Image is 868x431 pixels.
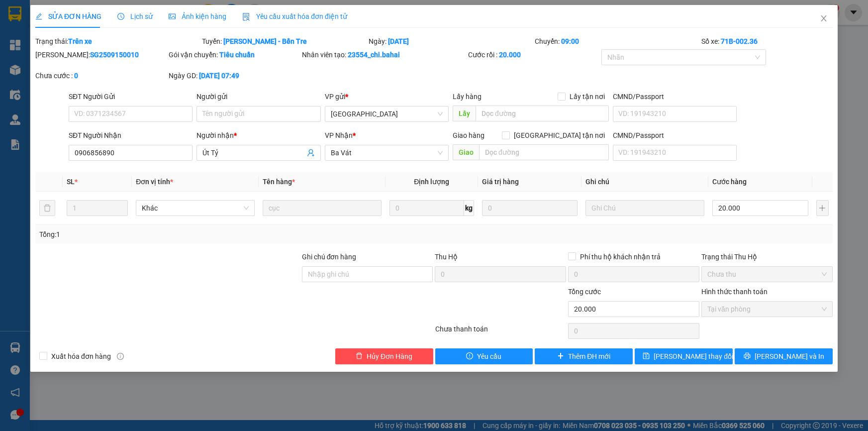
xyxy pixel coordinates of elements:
[219,51,255,59] b: Tiêu chuẩn
[561,37,579,45] b: 09:00
[242,13,250,21] img: icon
[69,130,193,141] div: SĐT Người Nhận
[136,178,173,186] span: Đơn vị tính
[35,49,167,60] div: [PERSON_NAME]:
[499,51,521,59] b: 20.000
[223,37,307,45] b: [PERSON_NAME] - Bến Tre
[199,72,239,80] b: [DATE] 07:49
[47,351,115,362] span: Xuất hóa đơn hàng
[196,91,320,102] div: Người gửi
[117,12,153,20] span: Lịch sử
[388,37,409,45] b: [DATE]
[510,130,609,141] span: [GEOGRAPHIC_DATA] tận nơi
[654,351,733,362] span: [PERSON_NAME] thay đổi
[755,351,824,362] span: [PERSON_NAME] và In
[39,229,335,240] div: Tổng: 1
[482,200,578,216] input: 0
[643,352,650,360] span: save
[331,107,443,121] span: Sài Gòn
[435,253,458,261] span: Thu Hộ
[464,200,474,216] span: kg
[707,302,827,317] span: Tại văn phòng
[196,130,320,141] div: Người nhận
[169,70,300,81] div: Ngày GD:
[735,348,833,364] button: printer[PERSON_NAME] và In
[700,36,834,47] div: Số xe:
[585,200,704,216] input: Ghi Chú
[816,200,829,216] button: plus
[479,144,609,160] input: Dọc đường
[707,267,827,282] span: Chưa thu
[335,348,433,364] button: deleteHủy Đơn Hàng
[67,178,75,186] span: SL
[142,201,249,215] span: Khác
[331,145,443,160] span: Ba Vát
[453,106,476,121] span: Lấy
[453,93,482,101] span: Lấy hàng
[568,351,610,362] span: Thêm ĐH mới
[325,131,353,139] span: VP Nhận
[117,13,124,20] span: clock-circle
[434,323,568,341] div: Chưa thanh toán
[534,36,700,47] div: Chuyến:
[302,266,433,282] input: Ghi chú đơn hàng
[90,51,139,59] b: SG2509150010
[535,348,633,364] button: plusThêm ĐH mới
[810,5,838,33] button: Close
[35,12,101,20] span: SỬA ĐƠN HÀNG
[302,49,467,60] div: Nhân viên tạo:
[325,91,449,102] div: VP gửi
[169,49,300,60] div: Gói vận chuyển:
[477,351,501,362] span: Yêu cầu
[69,91,193,102] div: SĐT Người Gửi
[35,13,42,20] span: edit
[117,353,124,360] span: info-circle
[169,12,226,20] span: Ảnh kiện hàng
[34,36,201,47] div: Trạng thái:
[468,49,599,60] div: Cước rồi :
[39,200,55,216] button: delete
[576,251,665,262] span: Phí thu hộ khách nhận trả
[820,14,828,22] span: close
[744,352,751,360] span: printer
[466,352,473,360] span: exclamation-circle
[568,288,601,296] span: Tổng cước
[453,131,484,139] span: Giao hàng
[476,106,609,121] input: Dọc đường
[635,348,733,364] button: save[PERSON_NAME] thay đổi
[169,13,176,20] span: picture
[348,51,400,59] b: 23554_chi.bahai
[307,149,315,157] span: user-add
[414,178,449,186] span: Định lượng
[482,178,519,186] span: Giá trị hàng
[557,352,564,360] span: plus
[201,36,368,47] div: Tuyến:
[613,91,737,102] div: CMND/Passport
[368,36,534,47] div: Ngày:
[712,178,747,186] span: Cước hàng
[613,130,737,141] div: CMND/Passport
[581,172,708,192] th: Ghi chú
[302,253,357,261] label: Ghi chú đơn hàng
[356,352,363,360] span: delete
[74,72,78,80] b: 0
[263,200,382,216] input: VD: Bàn, Ghế
[721,37,758,45] b: 71B-002.36
[263,178,295,186] span: Tên hàng
[367,351,412,362] span: Hủy Đơn Hàng
[701,251,833,262] div: Trạng thái Thu Hộ
[566,91,609,102] span: Lấy tận nơi
[242,12,347,20] span: Yêu cầu xuất hóa đơn điện tử
[435,348,533,364] button: exclamation-circleYêu cầu
[453,144,479,160] span: Giao
[35,70,167,81] div: Chưa cước :
[68,37,92,45] b: Trên xe
[701,288,768,296] label: Hình thức thanh toán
